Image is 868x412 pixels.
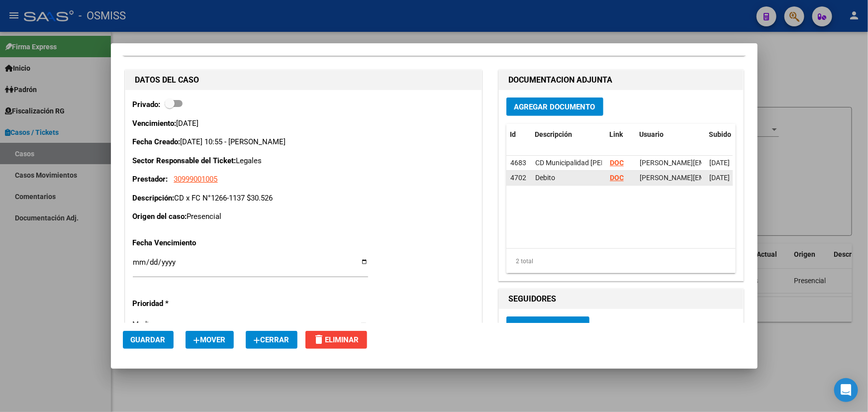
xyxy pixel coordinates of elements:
span: Debito [535,174,555,182]
h1: DOCUMENTACION ADJUNTA [509,74,733,86]
a: DOC [610,174,624,182]
a: DOC [610,159,624,167]
div: 4702 [510,172,527,184]
button: Agregar Usuario [506,316,589,335]
button: Cerrar [246,331,297,349]
mat-icon: delete [313,333,325,345]
button: Eliminar [305,331,367,349]
span: Id [510,130,516,138]
span: Agregar Usuario [514,321,581,330]
button: Guardar [123,331,174,349]
datatable-header-cell: Link [606,124,636,145]
span: Link [610,130,623,138]
span: Mover [193,335,226,344]
button: Agregar Documento [506,98,603,116]
p: Legales [133,155,474,167]
span: Agregar Documento [514,103,595,111]
span: [DATE] [709,159,730,167]
strong: DATOS DEL CASO [135,75,199,85]
span: Usuario [640,130,664,138]
h1: SEGUIDORES [509,293,733,305]
p: Fecha Vencimiento [133,237,235,249]
strong: Prestador: [133,175,168,184]
strong: Sector Responsable del Ticket: [133,156,236,165]
span: Descripción [535,130,573,138]
span: [DATE] [709,174,730,182]
datatable-header-cell: Subido [705,124,755,145]
strong: Origen del caso: [133,212,187,221]
span: Subido [709,130,732,138]
p: Prioridad * [133,298,235,309]
span: 30999001005 [174,175,218,184]
div: 2 total [506,249,736,274]
p: [DATE] [133,118,474,129]
div: Open Intercom Messenger [834,378,858,402]
span: CD Municipalidad [PERSON_NAME][GEOGRAPHIC_DATA] [535,159,711,167]
span: Guardar [131,335,166,344]
button: Mover [186,331,234,349]
strong: Vencimiento: [133,119,177,128]
p: CD x FC N°1266-1137 $30.526 [133,193,474,204]
span: Cerrar [254,335,289,344]
span: Media [133,320,153,329]
span: Eliminar [313,335,359,344]
div: 4683 [510,157,527,169]
strong: Descripción: [133,194,175,203]
p: [DATE] 10:55 - [PERSON_NAME] [133,136,474,148]
p: Presencial [133,211,474,222]
strong: Fecha Creado: [133,137,181,146]
strong: Privado: [133,100,161,109]
datatable-header-cell: Usuario [636,124,705,145]
datatable-header-cell: Id [506,124,531,145]
datatable-header-cell: Descripción [531,124,606,145]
